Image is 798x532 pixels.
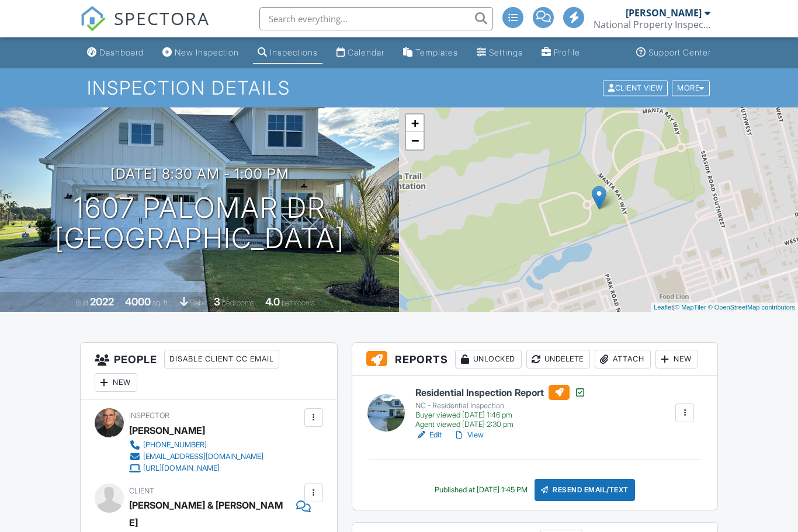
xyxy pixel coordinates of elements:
a: Client View [602,83,671,92]
a: [EMAIL_ADDRESS][DOMAIN_NAME] [129,451,263,463]
a: Calendar [332,42,389,64]
div: [PHONE_NUMBER] [143,440,207,450]
div: Undelete [526,350,590,368]
h1: Inspection Details [87,78,710,98]
div: Attach [595,350,651,368]
a: Settings [472,42,528,64]
a: Inspections [253,42,322,64]
div: 4.0 [265,295,280,308]
input: Search everything... [259,7,493,30]
h1: 1607 Palomar Dr [GEOGRAPHIC_DATA] [55,193,345,255]
a: Templates [398,42,463,64]
a: © MapTiler [675,304,706,311]
a: [URL][DOMAIN_NAME] [129,463,263,474]
a: Profile [537,42,585,64]
div: Profile [554,47,580,57]
div: Client View [603,80,668,96]
div: Settings [489,47,523,57]
div: National Property Inspections [594,19,710,30]
div: Calendar [348,47,384,57]
a: Support Center [632,42,716,64]
div: Unlocked [455,350,522,368]
div: Resend Email/Text [535,479,635,501]
div: New [655,350,698,368]
div: 2022 [90,295,114,308]
div: | [651,302,798,312]
div: [PERSON_NAME] [129,422,205,439]
div: [URL][DOMAIN_NAME] [143,464,220,473]
a: [PHONE_NUMBER] [129,439,263,451]
span: SPECTORA [114,6,210,30]
div: [EMAIL_ADDRESS][DOMAIN_NAME] [143,452,263,461]
h3: Reports [352,343,717,376]
div: 4000 [125,295,151,308]
a: New Inspection [158,42,244,64]
div: New [95,373,137,392]
div: Inspections [270,47,318,57]
span: bedrooms [222,298,254,307]
div: NC - Residential Inspection [415,401,586,411]
div: Support Center [648,47,711,57]
span: Inspector [129,411,169,420]
span: Client [129,486,154,495]
a: View [453,429,484,441]
a: © OpenStreetMap contributors [708,304,795,311]
div: Agent viewed [DATE] 2:30 pm [415,420,586,429]
a: Zoom in [406,114,424,132]
span: bathrooms [282,298,315,307]
span: slab [190,298,203,307]
h3: [DATE] 8:30 am - 1:00 pm [110,166,289,182]
a: Residential Inspection Report NC - Residential Inspection Buyer viewed [DATE] 1:46 pm Agent viewe... [415,385,586,429]
div: Disable Client CC Email [164,350,279,368]
h3: People [81,343,337,399]
div: Dashboard [99,47,144,57]
div: New Inspection [175,47,239,57]
a: Edit [415,429,442,441]
a: Zoom out [406,132,424,149]
div: Published at [DATE] 1:45 PM [435,485,528,495]
div: [PERSON_NAME] [626,7,702,19]
span: Built [75,298,88,307]
img: The Best Home Inspection Software - Spectora [80,6,106,32]
div: More [672,80,710,96]
h6: Residential Inspection Report [415,385,586,400]
span: sq. ft. [152,298,169,307]
a: Leaflet [654,304,673,311]
a: SPECTORA [80,16,210,40]
a: Dashboard [82,42,148,64]
div: 3 [214,295,220,308]
div: Templates [415,47,458,57]
div: [PERSON_NAME] & [PERSON_NAME] [129,496,290,531]
div: Buyer viewed [DATE] 1:46 pm [415,411,586,420]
